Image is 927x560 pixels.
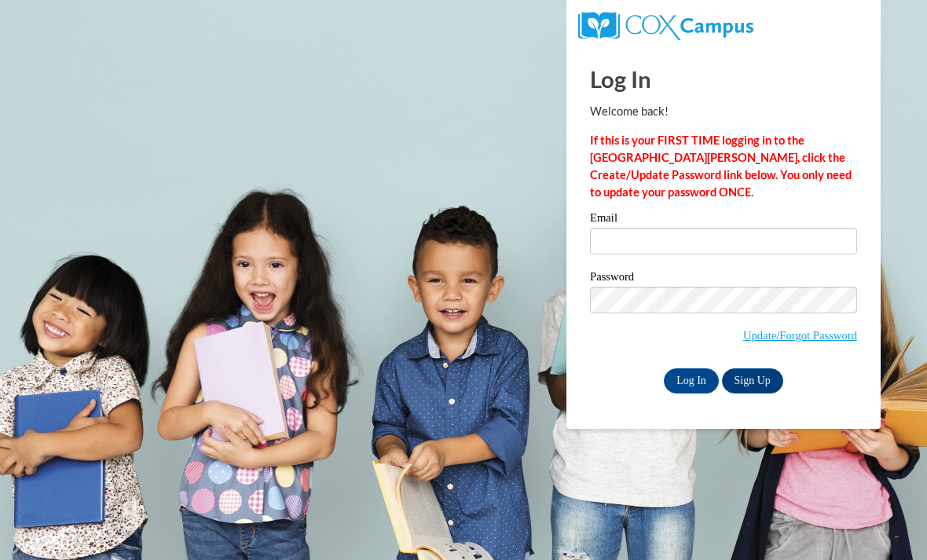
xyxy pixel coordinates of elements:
[722,368,783,393] a: Sign Up
[664,368,719,393] input: Log In
[743,329,857,342] a: Update/Forgot Password
[590,63,857,95] h1: Log In
[590,103,857,120] p: Welcome back!
[578,12,753,40] img: COX Campus
[590,212,857,228] label: Email
[590,134,852,199] strong: If this is your FIRST TIME logging in to the [GEOGRAPHIC_DATA][PERSON_NAME], click the Create/Upd...
[578,18,753,31] a: COX Campus
[590,271,857,287] label: Password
